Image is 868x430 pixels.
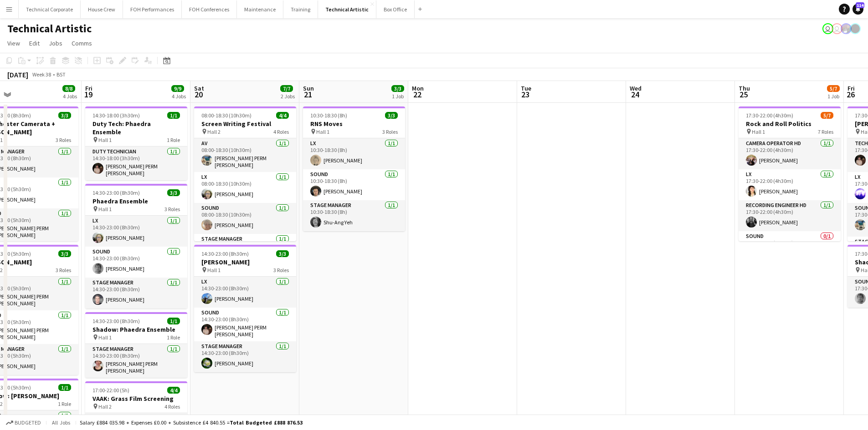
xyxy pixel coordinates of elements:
span: 4/4 [276,112,289,119]
span: 1 Role [167,334,180,341]
h3: RNS Moves [303,120,405,128]
span: 3 Roles [56,137,71,143]
span: 17:00-22:00 (5h) [92,387,129,394]
span: 24 [628,89,642,100]
span: 4 Roles [164,403,180,410]
span: Jobs [49,39,62,47]
app-card-role: Sound1/110:30-18:30 (8h)[PERSON_NAME] [303,169,405,200]
span: Hall 1 [207,267,221,273]
span: 20 [193,89,204,100]
button: Technical Artistic [318,0,376,18]
h3: VAAK: Grass Film Screening [85,395,187,403]
app-card-role: LX1/114:30-23:00 (8h30m)[PERSON_NAME] [85,216,187,247]
app-card-role: LX1/108:00-18:30 (10h30m)[PERSON_NAME] [194,172,296,203]
span: 8/8 [62,85,75,92]
div: 4 Jobs [172,93,186,100]
span: 3 Roles [382,128,398,135]
app-card-role: Stage Manager1/110:30-18:30 (8h)Shu-Ang Yeh [303,200,405,231]
a: Comms [68,37,96,49]
button: FOH Performances [123,0,182,18]
h3: [PERSON_NAME] [194,258,296,266]
app-card-role: Sound0/117:30-22:00 (4h30m) [739,231,841,262]
span: 4 Roles [273,128,289,135]
app-card-role: Stage Manager1/114:30-23:00 (8h30m)[PERSON_NAME] [194,341,296,372]
span: 3/3 [276,250,289,257]
span: Edit [29,39,40,47]
span: 7/7 [280,85,293,92]
app-job-card: 08:00-18:30 (10h30m)4/4Screen Writing Festival Hall 24 RolesAV1/108:00-18:30 (10h30m)[PERSON_NAME... [194,106,296,241]
a: 114 [853,4,863,15]
div: 4 Jobs [63,93,77,100]
div: BST [56,71,66,78]
span: 3/3 [167,189,180,196]
button: FOH Conferences [182,0,237,18]
span: 14:30-18:00 (3h30m) [92,112,140,119]
span: 114 [856,2,864,8]
div: 1 Job [392,93,404,100]
span: Comms [72,39,92,47]
app-card-role: AV1/108:00-18:30 (10h30m)[PERSON_NAME] PERM [PERSON_NAME] [194,138,296,172]
span: 23 [519,89,531,100]
div: 1 Job [827,93,839,100]
h3: Phaedra Ensemble [85,197,187,205]
div: Salary £884 035.98 + Expenses £0.00 + Subsistence £4 840.55 = [80,419,303,426]
span: 1 Role [58,400,71,407]
app-user-avatar: Abby Hubbard [822,23,833,34]
span: Fri [847,84,855,92]
span: Wed [630,84,642,92]
span: 1 Role [167,137,180,143]
button: Budgeted [5,418,42,428]
span: All jobs [50,419,72,426]
span: Hall 1 [98,206,112,212]
h3: Duty Tech: Phaedra Ensemble [85,120,187,136]
app-card-role: Sound1/114:30-23:00 (8h30m)[PERSON_NAME] [85,247,187,278]
button: Technical Corporate [19,0,81,18]
app-job-card: 14:30-23:00 (8h30m)3/3[PERSON_NAME] Hall 13 RolesLX1/114:30-23:00 (8h30m)[PERSON_NAME]Sound1/114:... [194,245,296,372]
span: Hall 1 [752,128,765,135]
app-user-avatar: Liveforce Admin [832,23,842,34]
span: 3/3 [58,250,71,257]
span: Thu [739,84,750,92]
span: 1/1 [167,318,180,324]
app-job-card: 14:30-18:00 (3h30m)1/1Duty Tech: Phaedra Ensemble Hall 11 RoleDuty Technician1/114:30-18:00 (3h30... [85,106,187,180]
div: 17:30-22:00 (4h30m)5/7Rock and Roll Politics Hall 17 RolesCamera Operator HD1/117:30-22:00 (4h30m... [739,106,841,241]
span: View [7,39,20,47]
div: [DATE] [7,70,28,79]
h3: Rock and Roll Politics [739,120,841,128]
span: Sun [303,84,314,92]
app-job-card: 10:30-18:30 (8h)3/3RNS Moves Hall 13 RolesLX1/110:30-18:30 (8h)[PERSON_NAME]Sound1/110:30-18:30 (... [303,106,405,231]
span: 3/3 [58,112,71,119]
span: 3 Roles [164,206,180,212]
app-card-role: Sound1/114:30-23:00 (8h30m)[PERSON_NAME] PERM [PERSON_NAME] [194,308,296,341]
span: Fri [85,84,92,92]
span: Hall 2 [98,403,112,410]
app-card-role: Sound1/108:00-18:30 (10h30m)[PERSON_NAME] [194,203,296,234]
span: 5/7 [827,85,840,92]
span: 21 [302,89,314,100]
span: 3 Roles [273,267,289,273]
div: 14:30-23:00 (8h30m)1/1Shadow: Phaedra Ensemble Hall 11 RoleStage Manager1/114:30-23:00 (8h30m)[PE... [85,312,187,378]
h3: Screen Writing Festival [194,120,296,128]
span: 26 [846,89,855,100]
span: Hall 1 [98,137,112,143]
app-card-role: LX1/117:30-22:00 (4h30m)[PERSON_NAME] [739,169,841,200]
span: 1/1 [167,112,180,119]
button: Box Office [376,0,415,18]
span: 10:30-18:30 (8h) [310,112,347,119]
span: Week 38 [30,71,53,78]
div: 2 Jobs [281,93,295,100]
span: 7 Roles [818,128,833,135]
app-card-role: Stage Manager1/114:30-23:00 (8h30m)[PERSON_NAME] PERM [PERSON_NAME] [85,344,187,378]
button: Maintenance [237,0,283,18]
app-job-card: 14:30-23:00 (8h30m)3/3Phaedra Ensemble Hall 13 RolesLX1/114:30-23:00 (8h30m)[PERSON_NAME]Sound1/1... [85,184,187,309]
span: Total Budgeted £888 876.53 [230,419,303,426]
span: 5/7 [821,112,833,119]
span: Hall 1 [98,334,112,341]
button: House Crew [81,0,123,18]
app-card-role: LX1/110:30-18:30 (8h)[PERSON_NAME] [303,138,405,169]
span: Hall 2 [207,128,221,135]
app-card-role: LX1/114:30-23:00 (8h30m)[PERSON_NAME] [194,277,296,308]
span: Sat [194,84,204,92]
span: 17:30-22:00 (4h30m) [746,112,793,119]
